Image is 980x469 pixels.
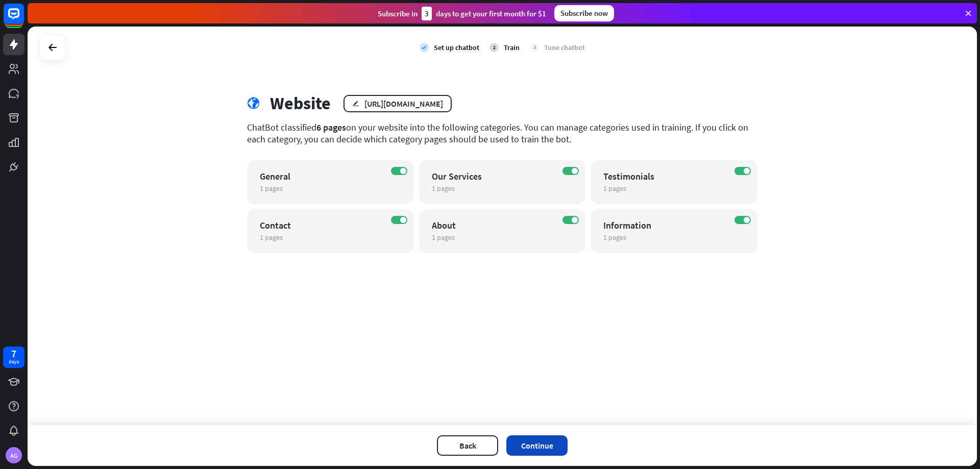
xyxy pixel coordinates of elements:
span: 1 pages [432,233,455,242]
div: ChatBot classified on your website into the following categories. You can manage categories used ... [247,121,757,145]
span: 1 pages [603,184,626,193]
div: 2 [489,43,499,52]
i: globe [247,97,260,110]
div: Subscribe in days to get your first month for $1 [378,7,546,20]
div: Website [270,93,331,114]
div: Tune chatbot [544,43,585,52]
div: Train [504,43,520,52]
div: Contact [260,219,383,231]
div: [URL][DOMAIN_NAME] [364,98,443,109]
div: 3 [530,43,539,52]
button: Continue [506,435,568,456]
span: 1 pages [432,184,455,193]
div: days [9,358,19,365]
div: Set up chatbot [434,43,479,52]
div: General [260,170,383,182]
span: 6 pages [316,121,346,133]
span: 1 pages [260,184,283,193]
a: 7 days [3,347,24,368]
button: Open LiveChat chat widget [8,4,39,35]
div: 3 [422,7,432,20]
button: Back [437,435,498,456]
span: 1 pages [260,233,283,242]
div: Our Services [432,170,555,182]
div: Subscribe now [554,5,614,21]
i: check [420,43,429,52]
div: Testimonials [603,170,727,182]
div: 7 [11,349,16,358]
div: Information [603,219,727,231]
i: edit [352,100,359,107]
div: AG [6,447,22,463]
span: 1 pages [603,233,626,242]
div: About [432,219,555,231]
